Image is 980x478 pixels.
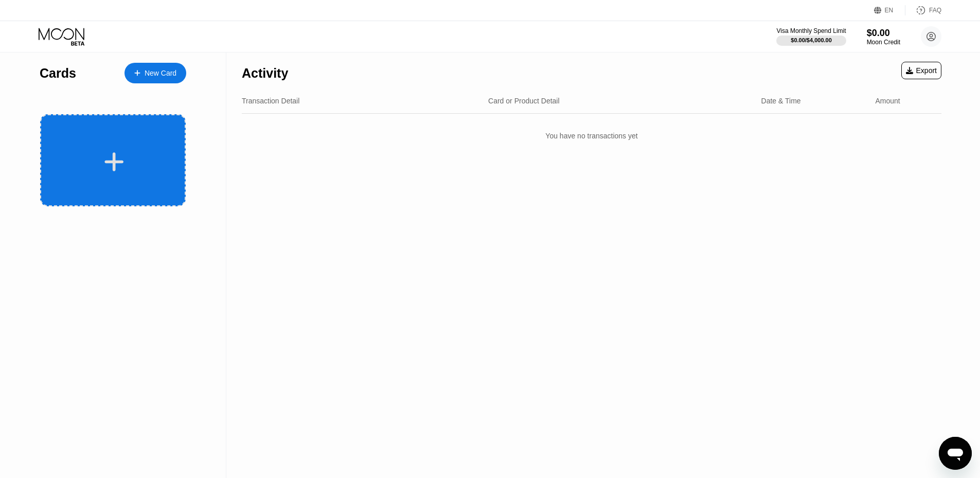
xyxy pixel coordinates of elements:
[939,437,972,470] iframe: Button to launch messaging window
[242,97,299,105] div: Transaction Detail
[867,28,900,39] div: $0.00
[776,27,846,34] div: Visa Monthly Spend Limit
[867,39,900,46] div: Moon Credit
[242,121,941,150] div: You have no transactions yet
[40,66,76,81] div: Cards
[929,7,941,14] div: FAQ
[905,5,941,15] div: FAQ
[875,97,900,105] div: Amount
[901,62,941,79] div: Export
[885,7,894,14] div: EN
[761,97,801,105] div: Date & Time
[874,5,905,15] div: EN
[791,37,832,43] div: $0.00 / $4,000.00
[867,28,900,46] div: $0.00Moon Credit
[488,97,560,105] div: Card or Product Detail
[906,66,937,75] div: Export
[124,63,186,83] div: New Card
[145,69,176,78] div: New Card
[776,27,846,46] div: Visa Monthly Spend Limit$0.00/$4,000.00
[242,66,288,81] div: Activity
